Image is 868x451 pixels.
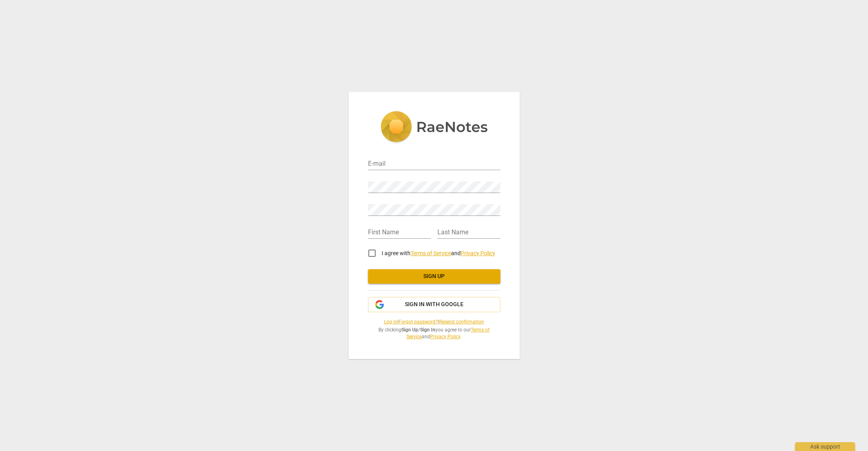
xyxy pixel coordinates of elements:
[411,250,451,256] a: Terms of Service
[374,272,494,280] span: Sign up
[407,327,490,339] a: Terms of Service
[461,250,495,256] a: Privacy Policy
[382,250,495,256] span: I agree with and
[368,319,500,325] span: | |
[401,327,418,333] b: Sign Up
[384,319,397,325] a: Log in
[368,327,500,340] span: By clicking / you agree to our and .
[368,269,500,284] button: Sign up
[368,297,500,312] button: Sign in with Google
[420,327,435,333] b: Sign In
[405,301,463,309] span: Sign in with Google
[398,319,438,325] a: Forgot password?
[430,334,460,339] a: Privacy Policy
[795,442,855,451] div: Ask support
[439,319,484,325] a: Resend confirmation
[380,111,488,144] img: 5ac2273c67554f335776073100b6d88f.svg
